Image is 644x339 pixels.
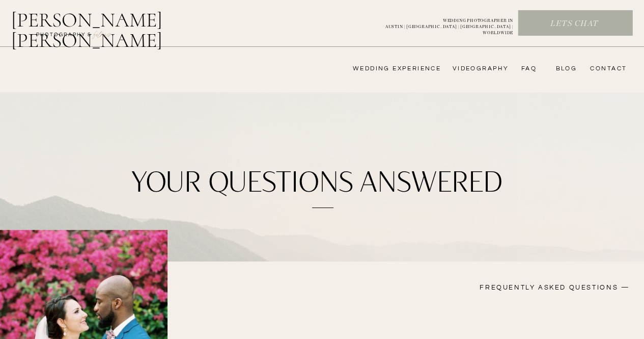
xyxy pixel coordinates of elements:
[83,28,121,40] a: FILMs
[369,18,513,29] a: WEDDING PHOTOGRAPHER INAUSTIN | [GEOGRAPHIC_DATA] | [GEOGRAPHIC_DATA] | WORLDWIDE
[369,18,513,29] p: WEDDING PHOTOGRAPHER IN AUSTIN | [GEOGRAPHIC_DATA] | [GEOGRAPHIC_DATA] | WORLDWIDE
[124,167,511,200] h1: your questions answered
[339,65,441,73] a: wedding experience
[31,31,97,43] a: photography &
[11,10,215,34] a: [PERSON_NAME] [PERSON_NAME]
[406,283,629,295] h3: FREQUENTLY ASKED QUESTIONS —
[516,65,537,73] a: FAQ
[450,65,509,73] a: videography
[552,65,577,73] a: bLog
[587,65,627,73] a: CONTACT
[518,18,630,30] a: Lets chat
